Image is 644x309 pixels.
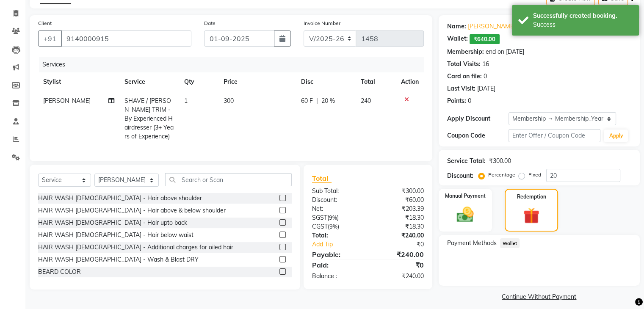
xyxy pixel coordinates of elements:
[312,223,328,230] span: CGST
[447,34,468,44] div: Wallet:
[119,72,179,91] th: Service
[124,97,174,140] span: SHAVE / [PERSON_NAME] TRIM - By Experienced Hairdresser (3+ Years of Experience)
[38,206,226,215] div: HAIR WASH [DEMOGRAPHIC_DATA] - Hair above & below shoulder
[329,214,337,221] span: 9%
[296,72,356,91] th: Disc
[528,171,541,179] label: Fixed
[533,11,633,20] div: Successfully created booking.
[306,260,368,270] div: Paid:
[38,30,62,47] button: +91
[368,231,430,240] div: ₹240.00
[38,218,187,227] div: HAIR WASH [DEMOGRAPHIC_DATA] - Hair upto back
[368,213,430,222] div: ₹18.30
[38,194,202,203] div: HAIR WASH [DEMOGRAPHIC_DATA] - Hair above shoulder
[447,131,509,140] div: Coupon Code
[482,60,489,69] div: 16
[321,97,335,105] span: 20 %
[447,84,475,93] div: Last Visit:
[306,249,368,259] div: Payable:
[447,239,497,248] span: Payment Methods
[301,97,313,105] span: 60 F
[368,187,430,196] div: ₹300.00
[477,84,495,93] div: [DATE]
[306,213,368,222] div: ( )
[396,72,424,91] th: Action
[306,187,368,196] div: Sub Total:
[451,205,479,224] img: _cash.svg
[368,204,430,213] div: ₹203.39
[368,272,430,281] div: ₹240.00
[509,129,601,142] input: Enter Offer / Coupon Code
[306,231,368,240] div: Total:
[440,292,638,301] a: Continue Without Payment
[304,19,340,27] label: Invoice Number
[38,231,193,240] div: HAIR WASH [DEMOGRAPHIC_DATA] - Hair below waist
[204,19,216,27] label: Date
[43,97,91,105] span: [PERSON_NAME]
[368,196,430,204] div: ₹60.00
[38,268,81,276] div: BEARD COLOR
[38,243,233,252] div: HAIR WASH [DEMOGRAPHIC_DATA] - Additional charges for oiled hair
[486,47,524,56] div: end on [DATE]
[368,222,430,231] div: ₹18.30
[447,47,484,56] div: Membership:
[468,97,471,105] div: 0
[533,20,633,29] div: Success
[306,204,368,213] div: Net:
[368,249,430,259] div: ₹240.00
[447,157,486,166] div: Service Total:
[306,272,368,281] div: Balance :
[518,206,544,226] img: _gift.svg
[38,255,199,264] div: HAIR WASH [DEMOGRAPHIC_DATA] - Wash & Blast DRY
[517,193,546,201] label: Redemption
[489,157,511,166] div: ₹300.00
[224,97,234,105] span: 300
[470,34,500,44] span: ₹640.00
[484,72,487,81] div: 0
[356,72,396,91] th: Total
[316,97,318,105] span: |
[604,130,628,142] button: Apply
[447,171,473,180] div: Discount:
[447,22,466,31] div: Name:
[378,240,430,249] div: ₹0
[329,223,337,230] span: 9%
[312,174,332,183] span: Total
[179,72,219,91] th: Qty
[39,57,430,72] div: Services
[447,72,482,81] div: Card on file:
[306,240,378,249] a: Add Tip
[38,72,119,91] th: Stylist
[184,97,188,105] span: 1
[368,260,430,270] div: ₹0
[165,173,292,186] input: Search or Scan
[306,222,368,231] div: ( )
[306,196,368,204] div: Discount:
[500,238,520,248] span: Wallet
[38,19,52,27] label: Client
[468,22,515,31] a: [PERSON_NAME]
[445,192,486,200] label: Manual Payment
[447,114,509,123] div: Apply Discount
[61,30,191,47] input: Search by Name/Mobile/Email/Code
[488,171,515,179] label: Percentage
[447,97,466,105] div: Points:
[218,72,296,91] th: Price
[312,214,327,221] span: SGST
[447,60,481,69] div: Total Visits:
[361,97,371,105] span: 240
